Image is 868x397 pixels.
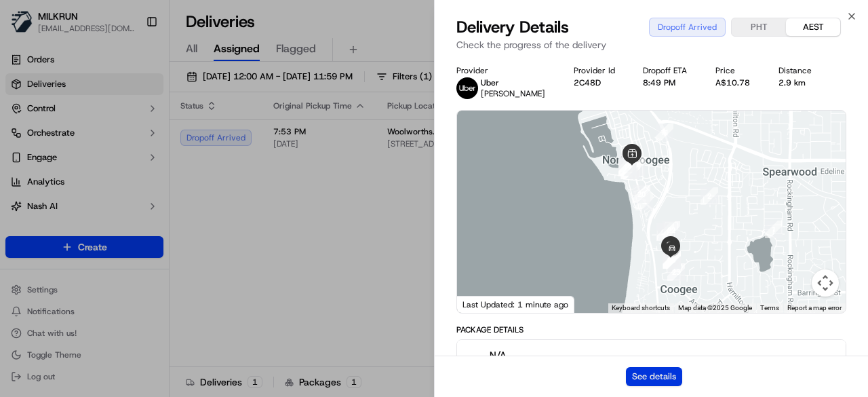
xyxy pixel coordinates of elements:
span: Delivery Details [456,16,569,38]
div: Provider [456,65,552,76]
p: Check the progress of the delivery [456,38,846,52]
div: 8:49 PM [643,77,694,88]
div: 27 [663,251,681,269]
span: N/A [490,348,534,362]
a: Open this area in Google Maps (opens a new window) [460,295,505,313]
div: 2 [701,187,718,205]
div: 20 [633,185,650,203]
div: Provider Id [574,65,622,76]
a: Report a map error [787,304,842,311]
div: 28 [663,251,680,269]
button: Map camera controls [812,269,839,297]
div: 22 [663,221,680,239]
button: N/A [457,340,846,383]
div: 3 [635,193,653,210]
div: 17 [620,162,638,179]
p: Uber [481,77,545,88]
div: 18 [619,154,637,172]
div: 13 [627,158,645,176]
img: Google [460,295,505,313]
div: 23 [667,263,685,281]
button: AEST [786,18,840,36]
div: A$10.78 [715,77,757,88]
div: 11 [656,124,673,141]
img: uber-new-logo.jpeg [456,77,478,99]
span: [PERSON_NAME] [481,88,545,99]
button: 2C48D [574,77,601,88]
button: See details [626,367,682,386]
button: Keyboard shortcuts [612,303,670,313]
div: Distance [778,65,818,76]
div: 2.9 km [778,77,818,88]
div: 21 [656,223,674,241]
div: Dropoff ETA [643,65,694,76]
div: 1 [765,221,783,238]
button: PHT [732,18,786,36]
div: 19 [618,158,636,176]
div: Package Details [456,324,846,335]
div: Last Updated: 1 minute ago [457,296,574,313]
div: 15 [618,157,636,174]
a: Terms (opens in new tab) [760,304,779,311]
span: Map data ©2025 Google [678,304,752,311]
div: Price [715,65,757,76]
